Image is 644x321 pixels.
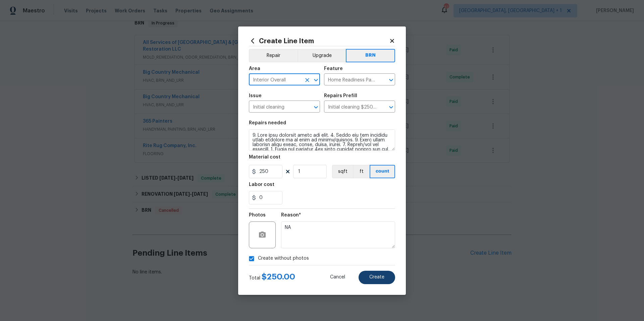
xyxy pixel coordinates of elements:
h5: Reason* [281,213,301,217]
button: ft [353,165,370,178]
span: Create without photos [258,255,309,262]
textarea: 9. Lore ipsu dolorsit ametc adi elit. 4. Seddo eiu tem incididu utlab etdolore ma al enim ad mini... [249,129,395,151]
span: Create [369,275,384,280]
button: Upgrade [298,49,346,62]
button: Open [311,103,321,112]
h5: Repairs Prefill [324,93,357,98]
h5: Material cost [249,155,280,159]
button: Open [386,103,396,112]
h5: Labor cost [249,182,274,187]
span: $ 250.00 [262,273,295,281]
button: Open [386,75,396,85]
button: sqft [332,165,353,178]
div: Total [249,273,295,281]
h2: Create Line Item [249,37,389,45]
button: Open [311,75,321,85]
h5: Repairs needed [249,121,286,125]
button: BRN [346,49,395,62]
h5: Feature [324,66,343,71]
button: Cancel [319,271,356,284]
button: Repair [249,49,298,62]
h5: Area [249,66,260,71]
button: Create [359,271,395,284]
button: Clear [303,75,312,85]
h5: Photos [249,213,266,217]
h5: Issue [249,93,262,98]
button: count [370,165,395,178]
span: Cancel [330,275,345,280]
textarea: NA [281,221,395,248]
